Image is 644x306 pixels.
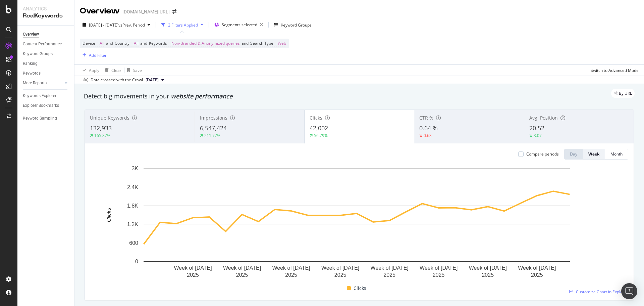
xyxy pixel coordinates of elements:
[526,151,559,157] div: Compare periods
[419,124,438,132] span: 0.64 %
[130,40,133,46] span: =
[310,124,328,132] span: 42,002
[200,115,227,121] span: Impressions
[118,22,145,28] span: vs Prev. Period
[159,19,206,30] button: 2 Filters Applied
[204,133,220,138] div: 211.77%
[23,70,69,77] a: Keywords
[223,265,261,271] text: Week of [DATE]
[80,19,153,30] button: [DATE] - [DATE]vsPrev. Period
[90,165,623,281] svg: A chart.
[212,19,266,30] button: Segments selected
[127,184,138,190] text: 2.4K
[146,77,159,83] span: 2025 Sep. 10th
[529,124,544,132] span: 20.52
[171,39,240,48] span: Non-Branded & Anonymized queries
[371,265,409,271] text: Week of [DATE]
[143,76,167,84] button: [DATE]
[106,40,113,46] span: and
[281,22,312,28] div: Keyword Groups
[529,115,558,121] span: Avg. Position
[23,41,69,48] a: Content Performance
[23,80,47,87] div: More Reports
[127,203,138,209] text: 1.8K
[129,240,138,246] text: 600
[419,115,433,121] span: CTR %
[23,31,69,38] a: Overview
[111,68,121,73] div: Clear
[619,91,632,95] span: By URL
[174,265,212,271] text: Week of [DATE]
[23,60,69,67] a: Ranking
[89,22,118,28] span: [DATE] - [DATE]
[23,92,69,99] a: Keywords Explorer
[133,68,142,73] div: Save
[334,272,346,278] text: 2025
[222,22,257,28] span: Segments selected
[89,52,107,58] div: Add Filter
[583,149,605,160] button: Week
[90,124,112,132] span: 132,933
[23,102,59,109] div: Explorer Bookmarks
[23,80,63,87] a: More Reports
[23,12,69,20] div: RealKeywords
[122,8,170,15] div: [DOMAIN_NAME][URL]
[168,40,170,46] span: =
[250,40,273,46] span: Search Type
[424,133,432,138] div: 0.63
[135,259,138,264] text: 0
[621,283,637,299] div: Open Intercom Messenger
[354,284,366,292] span: Clicks
[23,92,56,99] div: Keywords Explorer
[469,265,507,271] text: Week of [DATE]
[518,265,556,271] text: Week of [DATE]
[314,133,328,138] div: 56.79%
[605,149,628,160] button: Month
[134,39,139,48] span: All
[611,89,635,98] div: legacy label
[383,272,395,278] text: 2025
[23,50,69,57] a: Keyword Groups
[23,70,41,77] div: Keywords
[588,65,639,76] button: Switch to Advanced Mode
[90,115,129,121] span: Unique Keywords
[531,272,543,278] text: 2025
[278,39,286,48] span: Web
[23,41,62,48] div: Content Performance
[274,40,277,46] span: =
[576,289,628,295] span: Customize Chart in Explorer
[241,40,249,46] span: and
[23,5,69,12] div: Analytics
[588,151,599,157] div: Week
[23,102,69,109] a: Explorer Bookmarks
[106,208,112,222] text: Clicks
[23,50,53,57] div: Keyword Groups
[131,166,138,171] text: 3K
[83,40,95,46] span: Device
[310,115,322,121] span: Clicks
[569,289,628,295] a: Customize Chart in Explorer
[80,65,99,76] button: Apply
[285,272,297,278] text: 2025
[149,40,167,46] span: Keywords
[91,77,143,83] div: Data crossed with the Crawl
[200,124,227,132] span: 6,547,424
[272,265,310,271] text: Week of [DATE]
[321,265,359,271] text: Week of [DATE]
[100,39,104,48] span: All
[23,115,69,122] a: Keyword Sampling
[610,151,623,157] div: Month
[482,272,494,278] text: 2025
[187,272,199,278] text: 2025
[591,68,639,73] div: Switch to Advanced Mode
[89,68,99,73] div: Apply
[124,65,142,76] button: Save
[23,31,39,38] div: Overview
[23,60,38,67] div: Ranking
[94,133,110,138] div: 165.87%
[534,133,542,138] div: 3.07
[420,265,458,271] text: Week of [DATE]
[172,9,176,14] div: arrow-right-arrow-left
[271,19,314,30] button: Keyword Groups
